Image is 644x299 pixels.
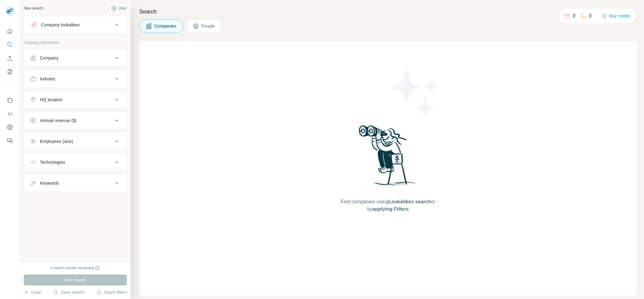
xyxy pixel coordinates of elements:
button: Use Surfe on LinkedIn [5,95,15,106]
button: Technologies [24,155,127,170]
div: New search [24,6,43,11]
p: 0 [589,12,592,20]
button: Search [5,39,15,50]
div: Industry [40,76,55,82]
button: Company [24,51,127,65]
button: Annual revenue ($) [24,113,127,128]
div: Employees (size) [40,138,73,144]
button: My lists [5,66,15,77]
span: applying Filters [372,206,409,212]
button: Use Surfe API [5,108,15,119]
div: 0 search results remaining [51,265,100,271]
div: Keywords [40,180,59,186]
button: Enrich CSV [5,53,15,64]
span: Companies [154,23,177,29]
button: Employees (size) [24,134,127,149]
img: Surfe Illustration - Stars [388,66,443,121]
div: Annual revenue ($) [40,117,77,124]
p: 0 [573,12,575,20]
span: Find companies using or by [339,198,437,213]
button: Save search [53,289,85,295]
img: Surfe Illustration - Woman searching with binoculars [356,124,420,192]
button: Share filters [97,289,127,295]
button: Quick start [5,26,15,37]
button: Dashboard [5,122,15,133]
button: Company lookalikes [24,17,127,32]
button: Buy credits [602,12,630,20]
button: Hide [107,4,131,13]
button: Feedback [5,135,15,146]
p: Company information [24,40,127,45]
h4: Search [139,7,637,16]
div: Company [40,55,58,61]
span: Lookalikes search [388,199,431,204]
span: People [201,23,215,29]
button: HQ location [24,92,127,107]
div: Technologies [40,159,65,165]
button: Industry [24,71,127,86]
button: Keywords [24,176,127,190]
button: Clear [24,289,41,295]
div: HQ location [40,97,62,103]
div: Company lookalikes [41,22,80,28]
